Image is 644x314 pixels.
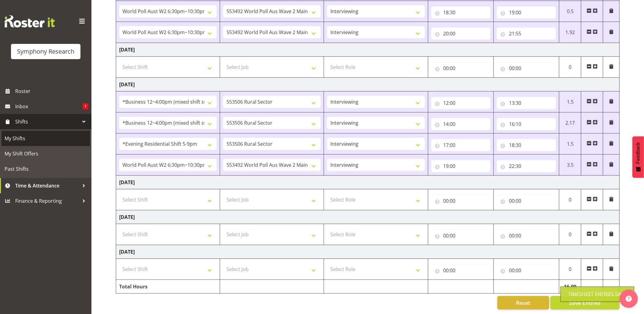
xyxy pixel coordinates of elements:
span: Reset [516,299,530,307]
td: 3.5 [559,155,581,176]
input: Click to select... [497,264,556,277]
td: 0 [559,224,581,245]
span: Roster [15,87,88,96]
input: Click to select... [431,264,490,277]
input: Click to select... [431,97,490,109]
input: Click to select... [497,195,556,207]
input: Click to select... [431,62,490,74]
span: Finance & Reporting [15,196,79,205]
input: Click to select... [497,62,556,74]
a: Past Shifts [2,161,90,177]
div: Timesheet Entries Save [568,291,627,298]
td: [DATE] [116,176,620,189]
span: Shifts [15,117,79,126]
td: 0 [559,57,581,78]
img: help-xxl-2.png [626,296,632,302]
span: My Shift Offers [5,149,87,158]
input: Click to select... [431,6,490,19]
button: Feedback - Show survey [632,136,644,178]
span: Feedback [635,142,641,164]
span: Past Shifts [5,164,87,173]
a: My Shift Offers [2,146,90,161]
td: 0 [559,189,581,210]
input: Click to select... [497,6,556,19]
span: Time & Attendance [15,181,79,190]
td: [DATE] [116,245,620,259]
input: Click to select... [431,195,490,207]
td: [DATE] [116,43,620,57]
td: 1.5 [559,134,581,155]
td: Total Hours [116,280,220,294]
input: Click to select... [431,118,490,130]
td: 0 [559,259,581,280]
input: Click to select... [431,160,490,172]
input: Click to select... [497,160,556,172]
td: [DATE] [116,210,620,224]
div: Symphony Research [17,47,74,56]
input: Click to select... [497,27,556,40]
a: My Shifts [2,131,90,146]
td: 16.09 [559,280,581,294]
input: Click to select... [431,27,490,40]
td: [DATE] [116,78,620,91]
span: My Shifts [5,134,87,143]
input: Click to select... [497,97,556,109]
td: 2.17 [559,112,581,134]
td: 0.5 [559,1,581,22]
input: Click to select... [431,230,490,242]
span: Inbox [15,102,83,111]
td: 1.92 [559,22,581,43]
img: Rosterit website logo [5,15,55,27]
input: Click to select... [497,139,556,151]
input: Click to select... [497,230,556,242]
input: Click to select... [431,139,490,151]
input: Click to select... [497,118,556,130]
button: Save Entries [550,296,620,309]
td: 1.5 [559,91,581,112]
button: Reset [497,296,549,309]
span: 1 [83,103,88,109]
span: Save Entries [569,299,601,307]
